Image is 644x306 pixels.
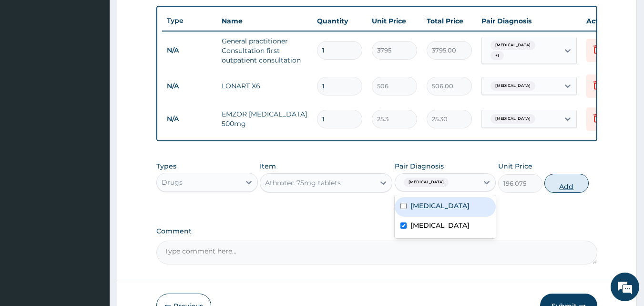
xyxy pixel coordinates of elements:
[498,161,532,171] label: Unit Price
[217,11,312,31] th: Name
[312,11,367,31] th: Quantity
[491,41,535,50] span: [MEDICAL_DATA]
[422,11,477,31] th: Total Price
[162,12,217,30] th: Type
[491,81,535,91] span: [MEDICAL_DATA]
[491,51,504,61] span: + 1
[404,178,449,187] span: [MEDICAL_DATA]
[217,105,312,133] td: EMZOR [MEDICAL_DATA] 500mg
[162,77,217,95] td: N/A
[260,161,276,171] label: Item
[55,92,132,189] span: We're online!
[477,11,582,31] th: Pair Diagnosis
[156,162,176,170] label: Types
[162,42,217,59] td: N/A
[265,178,341,188] div: Athrotec 75mg tablets
[162,178,183,187] div: Drugs
[410,221,470,230] label: [MEDICAL_DATA]
[491,114,535,124] span: [MEDICAL_DATA]
[544,174,589,193] button: Add
[217,76,312,95] td: LONART X6
[217,32,312,70] td: General practitioner Consultation first outpatient consultation
[156,227,598,235] label: Comment
[410,201,470,211] label: [MEDICAL_DATA]
[162,110,217,128] td: N/A
[5,204,182,238] textarea: Type your message and hit 'Enter'
[156,5,179,28] div: Minimize live chat window
[50,53,160,66] div: Chat with us now
[367,11,422,31] th: Unit Price
[18,48,39,72] img: d_794563401_company_1708531726252_794563401
[582,11,629,31] th: Actions
[395,161,444,171] label: Pair Diagnosis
